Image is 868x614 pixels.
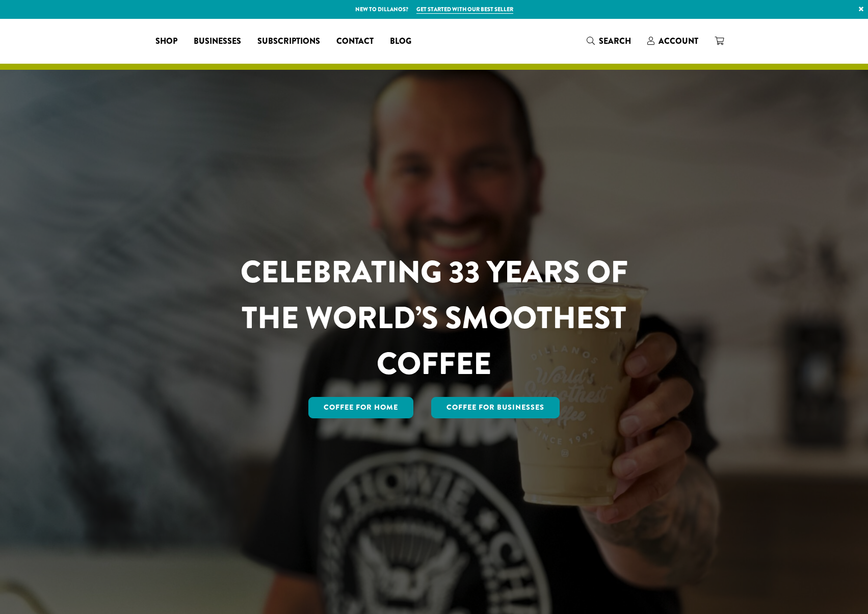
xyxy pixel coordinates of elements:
[578,33,639,49] a: Search
[194,35,241,48] span: Businesses
[308,397,413,418] a: Coffee for Home
[599,35,631,47] span: Search
[336,35,374,48] span: Contact
[155,35,177,48] span: Shop
[257,35,320,48] span: Subscriptions
[659,35,698,47] span: Account
[147,33,186,49] a: Shop
[211,249,658,387] h1: CELEBRATING 33 YEARS OF THE WORLD’S SMOOTHEST COFFEE
[390,35,411,48] span: Blog
[416,5,513,14] a: Get started with our best seller
[431,397,560,418] a: Coffee For Businesses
